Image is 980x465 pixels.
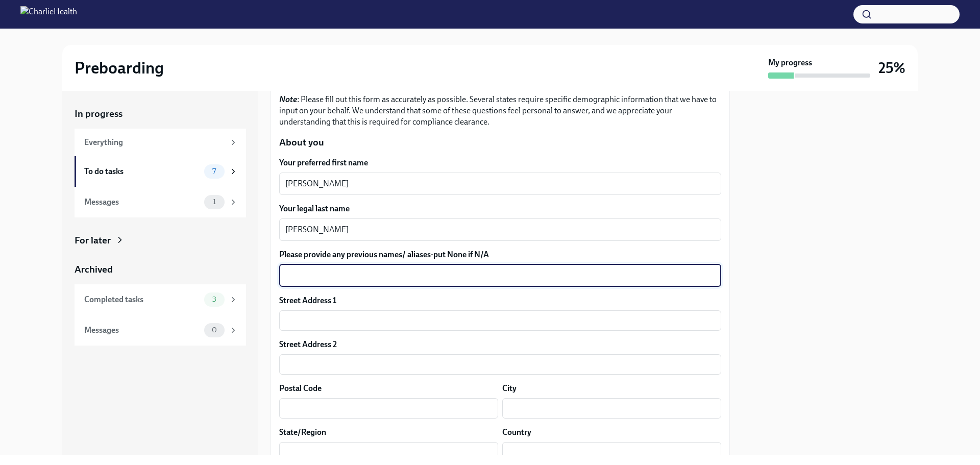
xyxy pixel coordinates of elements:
span: 1 [207,198,222,206]
label: City [502,383,517,394]
label: Street Address 1 [279,295,336,306]
img: CharlieHealth [20,6,77,22]
a: Archived [75,263,246,276]
span: 7 [206,167,222,175]
p: : Please fill out this form as accurately as possible. Several states require specific demographi... [279,94,721,128]
span: 3 [206,296,223,303]
label: Country [502,427,531,438]
span: 0 [206,326,223,334]
a: For later [75,234,246,247]
a: Messages1 [75,187,246,217]
strong: Note [279,94,297,104]
a: To do tasks7 [75,156,246,187]
strong: My progress [768,57,812,68]
a: In progress [75,107,246,120]
label: Please provide any previous names/ aliases-put None if N/A [279,249,721,260]
div: To do tasks [84,166,200,177]
div: Completed tasks [84,294,200,305]
div: Everything [84,137,225,148]
div: Messages [84,197,200,208]
div: Messages [84,325,200,336]
textarea: [PERSON_NAME] [285,178,715,190]
textarea: [PERSON_NAME] [285,224,715,236]
h2: Preboarding [75,58,164,78]
label: State/Region [279,427,326,438]
label: Postal Code [279,383,322,394]
p: About you [279,136,721,149]
label: Your legal last name [279,203,721,214]
label: Your preferred first name [279,157,721,168]
h3: 25% [878,59,905,77]
a: Completed tasks3 [75,284,246,315]
a: Everything [75,129,246,156]
a: Messages0 [75,315,246,346]
div: For later [75,234,111,247]
label: Street Address 2 [279,339,337,350]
